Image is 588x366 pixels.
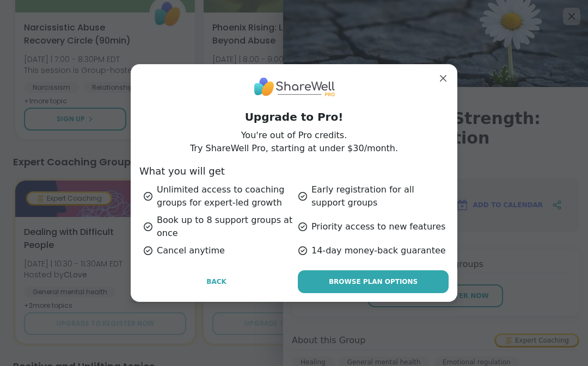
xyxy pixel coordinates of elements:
a: Browse Plan Options [298,270,449,293]
span: Browse Plan Options [329,277,418,287]
div: Unlimited access to coaching groups for expert-led growth [144,183,294,209]
img: ShareWell Logo [253,73,335,101]
div: Cancel anytime [144,244,294,257]
h3: What you will get [139,164,449,179]
p: You're out of Pro credits. Try ShareWell Pro, starting at under $30/month. [190,129,398,155]
div: 14-day money-back guarantee [298,244,449,257]
div: Priority access to new features [298,214,449,240]
h1: Upgrade to Pro! [139,109,449,125]
span: Back [206,277,226,287]
button: Back [139,270,293,293]
div: Book up to 8 support groups at once [144,214,294,240]
div: Early registration for all support groups [298,183,449,209]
